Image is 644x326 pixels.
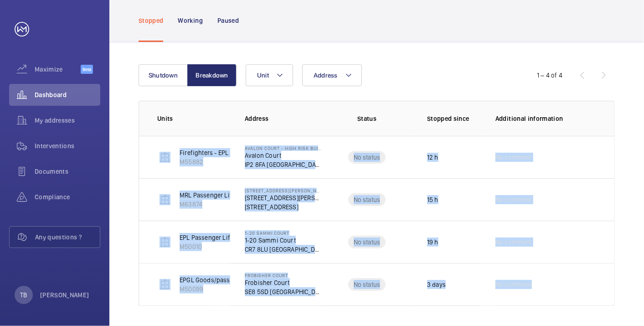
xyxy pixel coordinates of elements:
p: CR7 8LU [GEOGRAPHIC_DATA] [245,245,321,254]
p: Paused [217,16,239,25]
button: Address [302,64,362,86]
p: Units [157,114,230,123]
span: Dashboard [35,90,100,99]
p: IP2 8FA [GEOGRAPHIC_DATA] [245,160,321,169]
p: Additional information [495,114,596,123]
img: elevator.svg [160,279,170,290]
img: elevator.svg [160,237,170,248]
img: elevator.svg [160,194,170,205]
p: [STREET_ADDRESS][PERSON_NAME] Building [245,188,321,193]
p: M63874 [180,200,256,209]
span: Any questions ? [35,233,100,242]
div: 1 – 4 of 4 [537,71,562,80]
p: 12 h [427,153,438,162]
p: MRL Passenger Lift Block 7 [180,191,256,200]
span: No comment [495,238,532,247]
span: Address [314,72,338,79]
p: Address [245,114,321,123]
p: 3 days [427,280,446,289]
p: 15 h [427,195,438,204]
p: [STREET_ADDRESS][PERSON_NAME] [245,193,321,202]
p: 19 h [427,238,438,247]
p: Frobisher Court [245,273,321,278]
p: [STREET_ADDRESS] [245,202,321,212]
button: Breakdown [187,64,237,86]
span: Maximize [35,65,81,74]
span: Documents [35,167,100,176]
p: [PERSON_NAME] [40,290,89,300]
span: Compliance [35,192,100,202]
span: Interventions [35,141,100,150]
p: No status [354,280,381,289]
span: No comment [495,153,532,162]
p: Firefighters - EPL Passenger Lift No 1 [180,148,284,157]
p: No status [354,195,381,204]
p: Frobisher Court [245,278,321,287]
p: EPGL Goods/passenger Lift [180,275,258,285]
p: Stopped [139,16,163,25]
span: Beta [81,65,93,74]
p: Status [328,114,406,123]
p: Working [178,16,202,25]
p: 1-20 Sammi Court [245,230,321,236]
button: Shutdown [139,64,188,86]
p: EPL Passenger Lift [180,233,232,242]
p: No status [354,153,381,162]
p: Stopped since [427,114,481,123]
span: No comment [495,195,532,204]
span: No comment [495,280,532,289]
span: Unit [257,72,269,79]
p: Avalon Court [245,151,321,160]
p: M55882 [180,157,284,166]
p: 1-20 Sammi Court [245,236,321,245]
p: Avalon Court - High Risk Building [245,145,321,151]
p: SE8 5SD [GEOGRAPHIC_DATA] [245,287,321,296]
button: Unit [246,64,293,86]
p: M50010 [180,242,232,251]
p: No status [354,238,381,247]
p: TB [20,290,27,300]
span: My addresses [35,116,100,125]
img: elevator.svg [160,152,170,163]
p: M50099 [180,285,258,294]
